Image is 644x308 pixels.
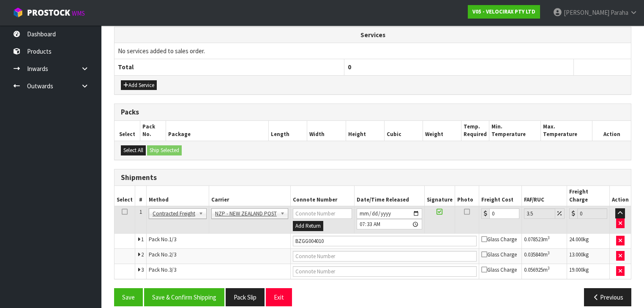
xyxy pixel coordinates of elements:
small: WMS [72,9,85,17]
span: Contracted Freight [153,209,195,219]
th: Min. Temperature [489,121,541,141]
h3: Packs [121,108,625,116]
th: Services [115,27,631,43]
th: Signature [424,186,455,206]
th: Connote Number [290,186,354,206]
span: ProStock [27,7,70,18]
th: Photo [455,186,479,206]
th: Package [166,121,269,141]
span: Glass Charge [481,236,517,243]
button: Add Return [293,221,323,231]
th: Temp. Required [461,121,489,141]
th: FAF/RUC [522,186,567,206]
th: Date/Time Released [355,186,425,206]
span: 0 [348,63,351,71]
input: Freight Cost [489,208,519,219]
input: Freight Adjustment [524,208,555,219]
span: 0.078523 [524,236,543,243]
td: Pack No. [146,264,290,279]
td: Pack No. [146,233,290,248]
td: No services added to sales order. [115,43,631,59]
input: Freight Charge [577,208,607,219]
img: cube-alt.png [13,7,23,18]
span: 2 [141,251,144,258]
th: Weight [423,121,461,141]
th: Height [346,121,384,141]
th: Total [115,59,344,75]
span: 2/3 [169,251,176,258]
span: 1 [141,236,144,243]
span: [PERSON_NAME] [564,8,609,16]
th: Action [592,121,631,141]
td: m [522,248,567,264]
span: 3/3 [169,266,176,273]
button: Exit [266,288,292,306]
td: kg [567,248,609,264]
input: Connote Number [293,236,477,246]
input: Connote Number [293,266,477,277]
button: Select All [121,145,146,155]
strong: V05 - VELOCIRAX PTY LTD [472,8,535,15]
th: Freight Cost [479,186,522,206]
button: Ship Selected [147,145,182,155]
h3: Shipments [121,174,625,182]
th: Length [269,121,307,141]
a: V05 - VELOCIRAX PTY LTD [468,5,540,19]
sup: 3 [548,250,550,256]
input: Connote Number [293,251,477,262]
span: 1/3 [169,236,176,243]
th: Pack No. [140,121,166,141]
th: Freight Charge [567,186,609,206]
th: Max. Temperature [541,121,592,141]
span: 3 [141,266,144,273]
th: # [135,186,147,206]
sup: 3 [548,265,550,271]
span: NZP - NEW ZEALAND POST [215,209,277,219]
span: 13.000 [569,251,583,258]
th: Method [146,186,209,206]
td: kg [567,233,609,248]
span: 0.056925 [524,266,543,273]
button: Pack Slip [226,288,265,306]
button: Add Service [121,80,157,90]
button: Save & Confirm Shipping [144,288,224,306]
td: Pack No. [146,248,290,264]
td: m [522,233,567,248]
th: Cubic [384,121,423,141]
span: Paraha [611,8,628,16]
th: Width [307,121,346,141]
button: Save [114,288,143,306]
td: m [522,264,567,279]
th: Select [115,121,140,141]
span: Glass Charge [481,266,517,273]
span: 1 [139,208,142,215]
th: Select [115,186,135,206]
th: Carrier [209,186,290,206]
th: Action [609,186,631,206]
input: Connote Number [293,208,352,219]
span: 19.000 [569,266,583,273]
span: 24.000 [569,236,583,243]
sup: 3 [548,235,550,240]
td: kg [567,264,609,279]
button: Previous [584,288,631,306]
span: Glass Charge [481,251,517,258]
span: 0.035840 [524,251,543,258]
